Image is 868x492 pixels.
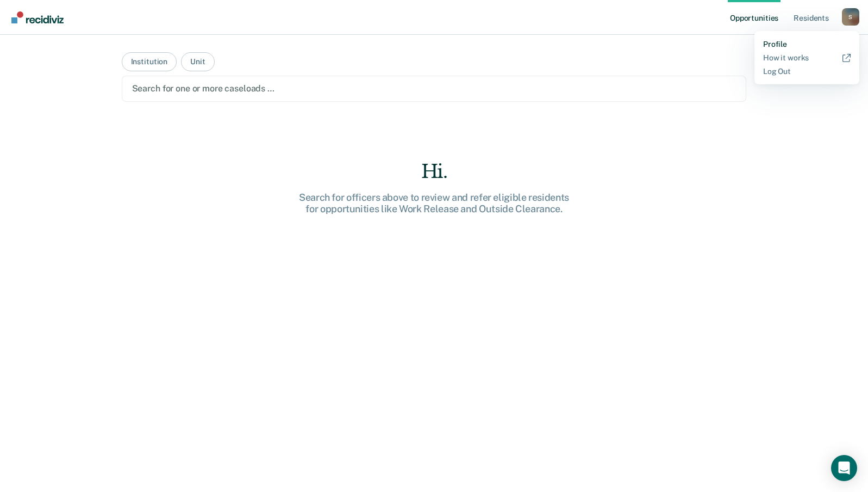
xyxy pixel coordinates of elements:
div: S [842,8,859,26]
button: Profile dropdown button [842,8,859,26]
a: Log Out [763,67,851,76]
a: How it works [763,53,851,63]
div: Search for officers above to review and refer eligible residents for opportunities like Work Rele... [260,192,608,215]
a: Profile [763,40,851,49]
div: Open Intercom Messenger [831,455,857,481]
div: Hi. [260,161,608,183]
button: Unit [181,52,214,71]
button: Institution [122,52,177,71]
img: Recidiviz [11,11,64,23]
